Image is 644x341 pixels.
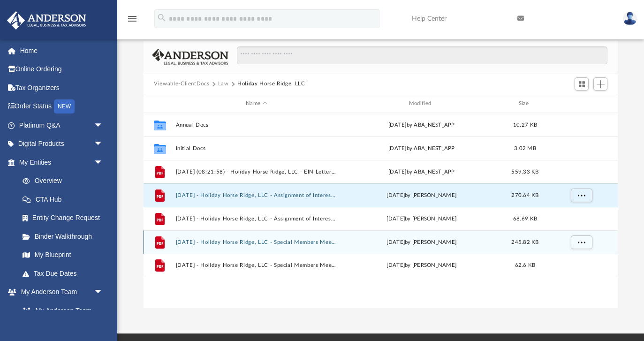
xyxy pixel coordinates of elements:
[176,169,337,175] button: [DATE] (08:21:58) - Holiday Horse Ridge, LLC - EIN Letter from IRS.pdf
[13,301,108,320] a: My Anderson Team
[571,235,592,250] button: More options
[175,99,337,108] div: Name
[94,116,113,135] span: arrow_drop_down
[54,99,75,114] div: NEW
[176,192,337,198] button: [DATE] - Holiday Horse Ridge, LLC - Assignment of Interest - DocuSigned.pdf
[341,191,502,200] div: [DATE] by [PERSON_NAME]
[341,215,502,223] div: [DATE] by [PERSON_NAME]
[4,11,89,30] img: Anderson Advisors Platinum Portal
[94,153,113,172] span: arrow_drop_down
[7,283,113,302] a: My Anderson Teamarrow_drop_down
[13,190,117,209] a: CTA Hub
[176,239,337,245] button: [DATE] - Holiday Horse Ridge, LLC - Special Members Meeting - DocuSigned.pdf
[94,283,113,302] span: arrow_drop_down
[13,209,117,227] a: Entity Change Request
[127,18,138,24] a: menu
[176,263,337,269] button: [DATE] - Holiday Horse Ridge, LLC - Special Members Meeting.pdf
[7,41,117,60] a: Home
[7,116,117,135] a: Platinum Q&Aarrow_drop_down
[623,12,637,25] img: User Pic
[507,99,544,108] div: Size
[94,135,113,154] span: arrow_drop_down
[148,99,171,108] div: id
[176,122,337,128] button: Annual Docs
[218,80,229,88] button: Law
[511,169,538,174] span: 559.33 KB
[593,77,607,91] button: Add
[237,46,607,64] input: Search files and folders
[513,122,537,128] span: 10.27 KB
[7,60,117,79] a: Online Ordering
[341,121,502,129] div: [DATE] by ABA_NEST_APP
[237,80,305,88] button: Holiday Horse Ridge, LLC
[341,168,502,176] div: [DATE] by ABA_NEST_APP
[144,113,618,308] div: grid
[511,240,538,245] span: 245.82 KB
[548,99,614,108] div: id
[341,99,502,108] div: Modified
[13,227,117,246] a: Binder Walkthrough
[176,216,337,222] button: [DATE] - Holiday Horse Ridge, LLC - Assignment of Interest.pdf
[13,246,113,265] a: My Blueprint
[575,77,589,91] button: Switch to Grid View
[176,145,337,152] button: Initial Docs
[341,144,502,153] div: [DATE] by ABA_NEST_APP
[154,80,209,88] button: Viewable-ClientDocs
[571,189,592,203] button: More options
[515,263,536,268] span: 62.6 KB
[13,172,117,190] a: Overview
[513,216,537,221] span: 68.69 KB
[7,153,117,172] a: My Entitiesarrow_drop_down
[127,13,138,24] i: menu
[13,264,117,283] a: Tax Due Dates
[7,78,117,97] a: Tax Organizers
[341,262,502,270] div: [DATE] by [PERSON_NAME]
[7,97,117,116] a: Order StatusNEW
[7,135,117,153] a: Digital Productsarrow_drop_down
[157,13,167,23] i: search
[514,146,536,151] span: 3.02 MB
[341,238,502,247] div: [DATE] by [PERSON_NAME]
[511,193,538,198] span: 270.64 KB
